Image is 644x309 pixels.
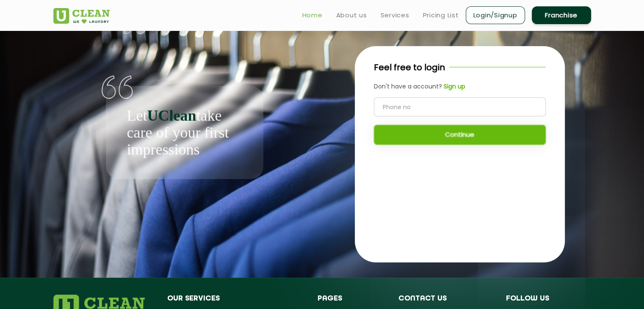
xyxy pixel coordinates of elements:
span: Don't have a account? [374,82,442,91]
a: Services [381,10,409,20]
a: About us [336,10,367,20]
a: Home [302,10,323,20]
a: Login/Signup [466,6,525,24]
b: UClean [147,107,196,124]
input: Phone no [374,97,546,116]
a: Pricing List [423,10,459,20]
p: Let take care of your first impressions [127,107,242,158]
b: Sign up [444,82,465,91]
img: quote-img [102,75,133,99]
a: Franchise [532,6,591,24]
p: Feel free to login [374,61,445,74]
a: Sign up [442,82,465,91]
img: UClean Laundry and Dry Cleaning [53,8,110,24]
